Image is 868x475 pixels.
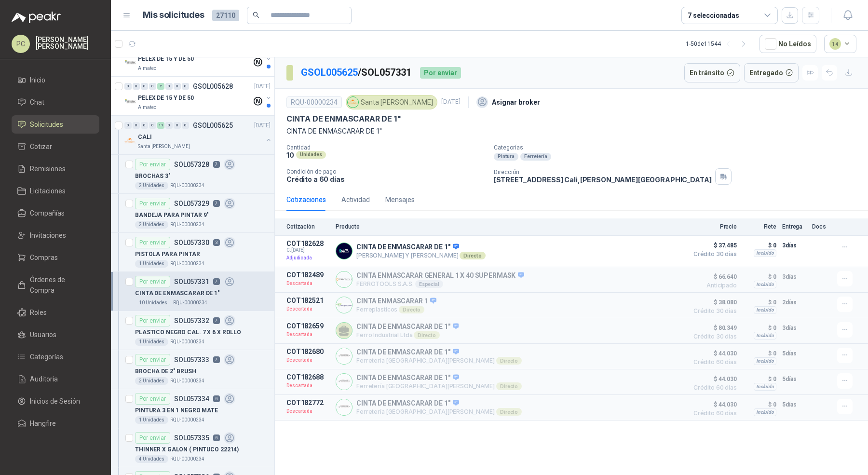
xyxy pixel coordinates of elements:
[157,122,164,129] div: 11
[30,163,66,174] span: Remisiones
[336,399,352,415] img: Company Logo
[743,223,776,230] p: Flete
[743,240,776,251] p: $ 0
[135,406,218,415] p: PINTURA 3 EN 1 NEGRO MATE
[135,367,196,376] p: BROCHA DE 2" BRUSH
[688,10,739,21] div: 7 seleccionadas
[743,271,776,283] p: $ 0
[689,271,737,283] span: $ 66.640
[286,175,486,183] p: Crédito a 60 días
[30,119,63,130] span: Solicitudes
[30,418,56,429] span: Hangfire
[286,168,486,175] p: Condición de pago
[111,194,274,233] a: Por enviarSOL0573297BANDEJA PARA PINTAR 9"2 UnidadesRQU-00000234
[138,133,152,142] p: CALI
[30,252,58,263] span: Compras
[754,281,776,288] div: Incluido
[111,350,274,389] a: Por enviarSOL0573337BROCHA DE 2" BRUSH2 UnidadesRQU-00000234
[782,271,806,283] p: 3 días
[689,283,737,288] span: Anticipado
[286,355,330,365] p: Descartada
[494,153,518,161] div: Pintura
[135,260,168,268] div: 1 Unidades
[138,143,190,150] p: Santa [PERSON_NAME]
[286,322,330,330] p: COT182659
[441,97,461,107] p: [DATE]
[143,8,204,22] h1: Mis solicitudes
[12,71,99,89] a: Inicio
[286,96,342,108] div: RQU-00000234
[286,330,330,339] p: Descartada
[286,114,401,124] p: CINTA DE ENMASCARAR DE 1"
[301,67,358,78] a: GSOL005625
[286,126,856,136] p: CINTA DE ENMASCARAR DE 1"
[12,414,99,433] a: Hangfire
[174,83,181,90] div: 0
[254,82,271,91] p: [DATE]
[253,12,259,18] span: search
[496,357,522,365] div: Directo
[135,172,171,181] p: BROCHAS 3"
[170,221,204,229] p: RQU-00000234
[296,151,326,159] div: Unidades
[170,182,204,190] p: RQU-00000234
[133,83,140,90] div: 0
[111,428,274,467] a: Por enviarSOL0573356THINNER X GALON ( PINTUCO 22214)4 UnidadesRQU-00000234
[286,194,326,205] div: Cotizaciones
[135,299,171,307] div: 10 Unidades
[170,455,204,463] p: RQU-00000234
[12,370,99,388] a: Auditoria
[135,221,168,229] div: 2 Unidades
[356,374,522,382] p: CINTA DE ENMASCARAR DE 1"
[754,332,776,339] div: Incluido
[111,272,274,311] a: Por enviarSOL0573317CINTA DE ENMASCARAR DE 1"10 UnidadesRQU-00000234
[138,54,194,64] p: PELEX DE 15 Y DE 50
[182,83,189,90] div: 0
[754,357,776,365] div: Incluido
[12,182,99,200] a: Licitaciones
[135,198,170,209] div: Por enviar
[689,322,737,334] span: $ 80.349
[149,83,156,90] div: 0
[12,392,99,410] a: Inicios de Sesión
[12,160,99,178] a: Remisiones
[193,122,233,129] p: GSOL005625
[420,67,461,79] div: Por enviar
[286,297,330,304] p: COT182521
[174,395,209,402] p: SOL057334
[356,382,522,390] p: Ferretería [GEOGRAPHIC_DATA][PERSON_NAME]
[124,135,136,147] img: Company Logo
[30,97,44,108] span: Chat
[356,408,522,416] p: Ferretería [GEOGRAPHIC_DATA][PERSON_NAME]
[138,94,194,103] p: PELEX DE 15 Y DE 50
[689,399,737,410] span: $ 44.030
[174,200,209,207] p: SOL057329
[174,239,209,246] p: SOL057330
[212,10,239,21] span: 27110
[744,63,799,82] button: Entregado
[494,176,712,184] p: [STREET_ADDRESS] Cali , [PERSON_NAME][GEOGRAPHIC_DATA]
[138,104,156,111] p: Almatec
[460,252,485,259] div: Directo
[213,434,220,441] p: 6
[12,326,99,344] a: Usuarios
[689,348,737,359] span: $ 44.030
[135,354,170,366] div: Por enviar
[754,383,776,391] div: Incluido
[36,36,99,50] p: [PERSON_NAME] [PERSON_NAME]
[286,399,330,407] p: COT182772
[193,83,233,90] p: GSOL005628
[782,373,806,385] p: 5 días
[286,373,330,381] p: COT182688
[30,186,66,196] span: Licitaciones
[286,271,330,279] p: COT182489
[743,399,776,410] p: $ 0
[135,445,239,454] p: THINNER X GALON ( PINTUCO 22214)
[165,122,173,129] div: 0
[743,373,776,385] p: $ 0
[341,194,370,205] div: Actividad
[12,12,61,23] img: Logo peakr
[174,161,209,168] p: SOL057328
[124,120,272,150] a: 0 0 0 0 11 0 0 0 GSOL005625[DATE] Company LogoCALISanta [PERSON_NAME]
[743,348,776,359] p: $ 0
